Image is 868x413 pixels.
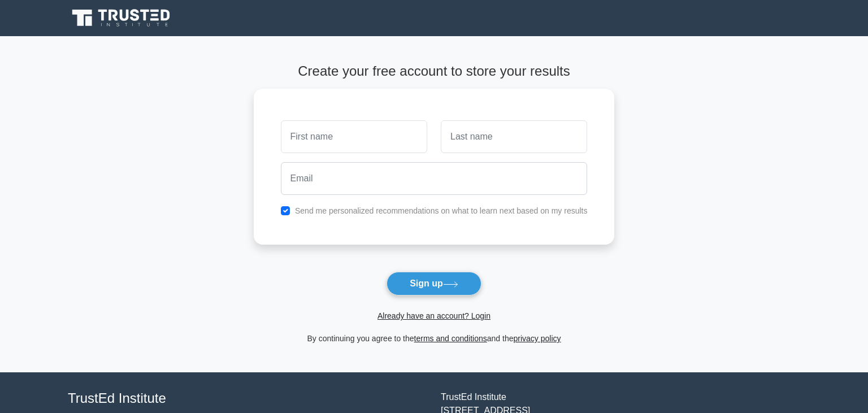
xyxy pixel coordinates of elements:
button: Sign up [387,272,481,295]
a: terms and conditions [414,334,487,343]
a: privacy policy [514,334,561,343]
h4: TrustEd Institute [68,390,427,407]
div: By continuing you agree to the and the [247,332,622,345]
input: First name [281,120,427,153]
input: Email [281,162,588,195]
h4: Create your free account to store your results [254,63,615,80]
input: Last name [441,120,587,153]
a: Already have an account? Login [377,311,491,320]
label: Send me personalized recommendations on what to learn next based on my results [295,206,588,215]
